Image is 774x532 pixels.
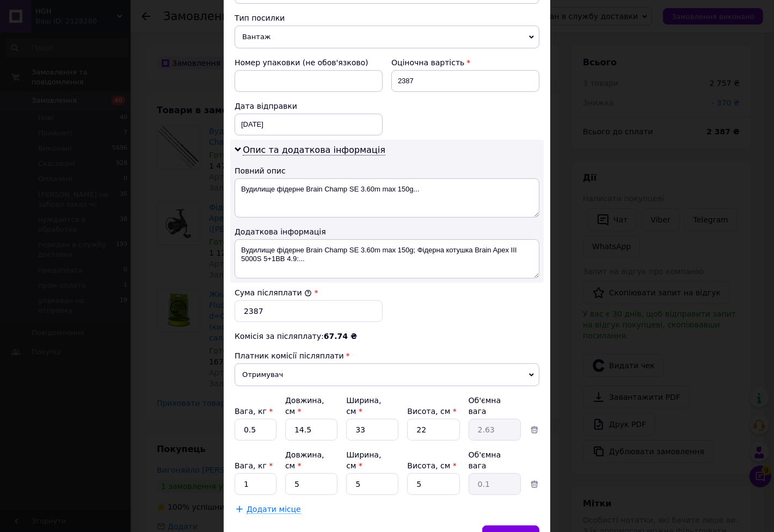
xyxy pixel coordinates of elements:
[235,165,539,176] div: Повний опис
[407,407,456,416] label: Висота, см
[407,461,456,470] label: Висота, см
[235,288,312,297] label: Сума післяплати
[235,101,383,112] div: Дата відправки
[285,450,324,470] label: Довжина, см
[235,14,285,22] span: Тип посилки
[346,396,381,416] label: Ширина, см
[469,395,521,417] div: Об'ємна вага
[247,505,301,514] span: Додати місце
[346,450,381,470] label: Ширина, см
[469,449,521,471] div: Об'ємна вага
[235,178,539,218] textarea: Вудилище фі­дерне Brain Champ SE 3.60m max 150g...
[235,57,383,68] div: Номер упаковки (не обов'язково)
[324,332,357,341] span: 67.74 ₴
[391,57,539,68] div: Оціночна вартість
[235,363,539,386] span: Отримувач
[235,226,539,237] div: Додаткова інформація
[235,239,539,279] textarea: Вудилище фі­дерне Brain Champ SE 3.60m max 150g; Фідерна котушка Brain Apex III 5000S 5+1BB 4.9:...
[235,26,539,48] span: Вантаж
[235,331,539,342] div: Комісія за післяплату:
[235,407,273,416] label: Вага, кг
[235,351,344,360] span: Платник комісії післяплати
[235,461,273,470] label: Вага, кг
[285,396,324,416] label: Довжина, см
[243,145,385,156] span: Опис та додаткова інформація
